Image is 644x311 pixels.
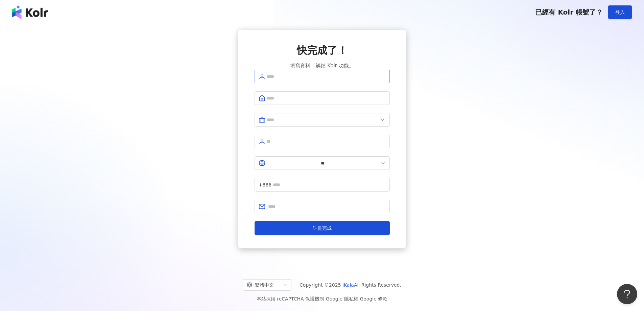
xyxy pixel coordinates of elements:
[358,296,360,302] span: |
[617,284,637,304] iframe: Help Scout Beacon - Open
[326,296,358,302] a: Google 隱私權
[360,296,387,302] a: Google 條款
[255,221,390,235] button: 註冊完成
[608,5,632,19] button: 登入
[342,282,354,288] a: iKala
[297,43,348,58] span: 快完成了！
[324,296,326,302] span: |
[290,62,354,70] span: 填寫資料，解鎖 Kolr 功能。
[12,5,48,19] img: logo
[300,281,401,289] span: Copyright © 2025 All Rights Reserved.
[313,225,332,231] span: 註冊完成
[257,295,387,303] span: 本站採用 reCAPTCHA 保護機制
[247,280,281,290] div: 繁體中文
[615,9,625,15] span: 登入
[259,181,271,188] span: +886
[535,8,603,16] span: 已經有 Kolr 帳號了？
